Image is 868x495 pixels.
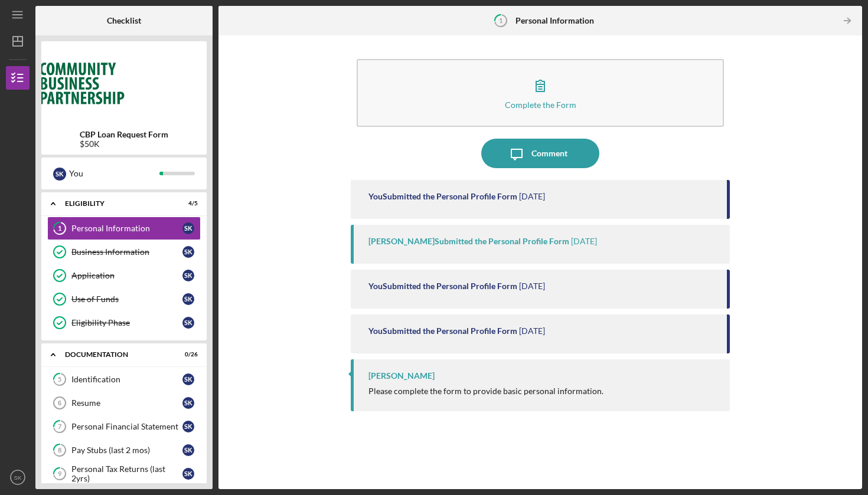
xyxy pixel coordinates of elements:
[481,139,599,168] button: Comment
[47,438,201,462] a: 8Pay Stubs (last 2 mos)SK
[71,375,182,384] div: Identification
[182,421,194,432] div: S K
[182,293,194,305] div: S K
[53,168,66,181] div: S K
[107,16,141,25] b: Checklist
[58,423,62,431] tspan: 7
[80,139,168,149] div: $50K
[71,422,182,431] div: Personal Financial Statement
[47,391,201,415] a: 6ResumeSK
[182,246,194,258] div: S K
[47,368,201,391] a: 5IdentificationSK
[65,351,168,358] div: Documentation
[80,130,168,139] b: CBP Loan Request Form
[368,192,517,201] div: You Submitted the Personal Profile Form
[368,237,569,246] div: [PERSON_NAME] Submitted the Personal Profile Form
[519,192,545,201] time: 2025-08-09 00:21
[71,224,182,233] div: Personal Information
[505,100,576,109] div: Complete the Form
[357,59,724,127] button: Complete the Form
[47,287,201,311] a: Use of FundsSK
[71,464,182,483] div: Personal Tax Returns (last 2yrs)
[47,264,201,287] a: ApplicationSK
[177,351,198,358] div: 0 / 26
[515,16,594,25] b: Personal Information
[71,247,182,257] div: Business Information
[531,139,567,168] div: Comment
[368,281,517,291] div: You Submitted the Personal Profile Form
[58,447,61,454] tspan: 8
[47,217,201,240] a: 1Personal InformationSK
[71,318,182,327] div: Eligibility Phase
[14,474,22,481] text: SK
[6,466,30,489] button: SK
[71,271,182,280] div: Application
[41,47,207,118] img: Product logo
[71,294,182,304] div: Use of Funds
[368,371,435,381] div: [PERSON_NAME]
[182,373,194,385] div: S K
[182,468,194,480] div: S K
[58,470,62,478] tspan: 9
[368,326,517,336] div: You Submitted the Personal Profile Form
[58,225,61,232] tspan: 1
[71,445,182,455] div: Pay Stubs (last 2 mos)
[177,200,198,207] div: 4 / 5
[69,163,159,183] div: You
[65,200,168,207] div: Eligibility
[58,399,61,407] tspan: 6
[58,376,61,383] tspan: 5
[182,222,194,234] div: S K
[182,317,194,329] div: S K
[182,397,194,409] div: S K
[571,237,597,246] time: 2025-08-08 20:46
[519,281,545,291] time: 2025-08-07 00:25
[47,240,201,264] a: Business InformationSK
[71,398,182,408] div: Resume
[499,17,502,24] tspan: 1
[182,444,194,456] div: S K
[182,270,194,281] div: S K
[368,386,603,396] div: Please complete the form to provide basic personal information.
[47,462,201,486] a: 9Personal Tax Returns (last 2yrs)SK
[47,415,201,438] a: 7Personal Financial StatementSK
[47,311,201,335] a: Eligibility PhaseSK
[519,326,545,336] time: 2025-08-07 00:21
